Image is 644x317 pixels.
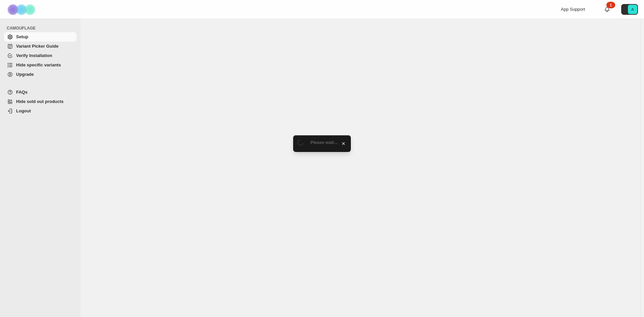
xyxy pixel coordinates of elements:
[16,34,28,39] span: Setup
[4,60,76,70] a: Hide specific variants
[16,44,58,49] span: Variant Picker Guide
[16,108,31,113] span: Logout
[604,6,610,13] a: 1
[16,90,28,95] span: FAQs
[16,72,34,77] span: Upgrade
[628,5,637,14] span: Avatar with initials A
[16,53,52,58] span: Verify Installation
[4,106,76,116] a: Logout
[4,32,76,42] a: Setup
[621,4,638,15] button: Avatar with initials A
[561,7,585,12] span: App Support
[311,140,338,145] span: Please wait...
[631,7,634,11] text: A
[4,70,76,79] a: Upgrade
[4,88,76,97] a: FAQs
[16,99,64,104] span: Hide sold out products
[4,51,76,60] a: Verify Installation
[606,2,615,8] div: 1
[4,97,76,106] a: Hide sold out products
[16,62,61,67] span: Hide specific variants
[5,0,39,19] img: Camouflage
[4,42,76,51] a: Variant Picker Guide
[7,25,77,31] span: CAMOUFLAGE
